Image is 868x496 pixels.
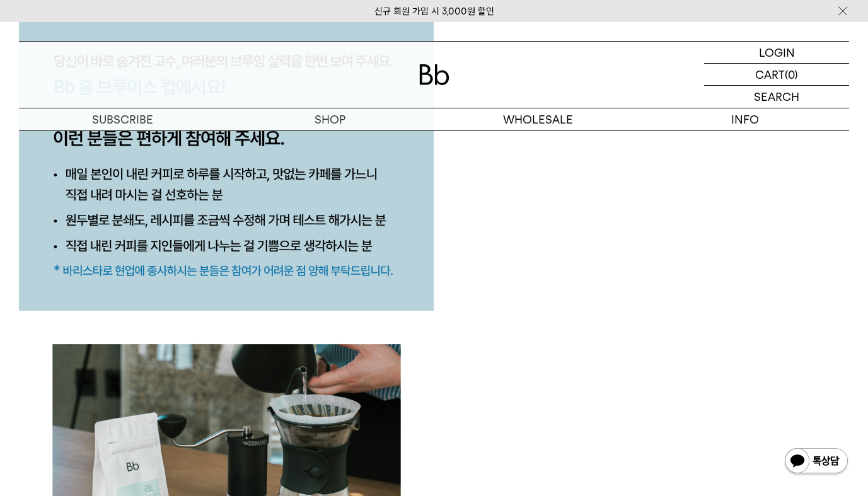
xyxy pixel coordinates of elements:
[374,6,494,17] a: 신규 회원 가입 시 3,000원 할인
[434,108,642,130] p: WHOLESALE
[419,64,449,85] img: 로고
[704,42,849,64] a: LOGIN
[704,64,849,86] a: CART (0)
[785,64,798,85] p: (0)
[642,108,849,130] p: INFO
[754,86,799,108] p: SEARCH
[755,64,785,85] p: CART
[784,447,849,477] img: 카카오톡 채널 1:1 채팅 버튼
[226,108,434,130] a: SHOP
[759,42,795,63] p: LOGIN
[19,108,226,130] a: SUBSCRIBE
